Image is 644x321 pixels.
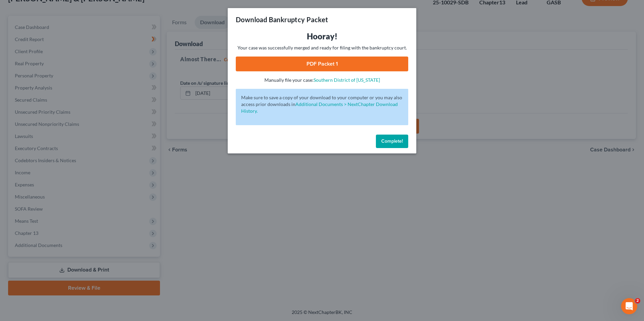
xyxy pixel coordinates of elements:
[381,138,403,144] span: Complete!
[236,31,408,42] h3: Hooray!
[236,44,408,51] p: Your case was successfully merged and ready for filing with the bankruptcy court.
[635,298,640,304] span: 2
[241,101,398,114] a: Additional Documents > NextChapter Download History.
[621,298,637,314] iframe: Intercom live chat
[236,15,328,24] h3: Download Bankruptcy Packet
[236,57,408,71] a: PDF Packet 1
[241,94,403,114] p: Make sure to save a copy of your download to your computer or you may also access prior downloads in
[314,77,380,83] a: Southern District of [US_STATE]
[236,77,408,83] p: Manually file your case:
[376,135,408,148] button: Complete!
